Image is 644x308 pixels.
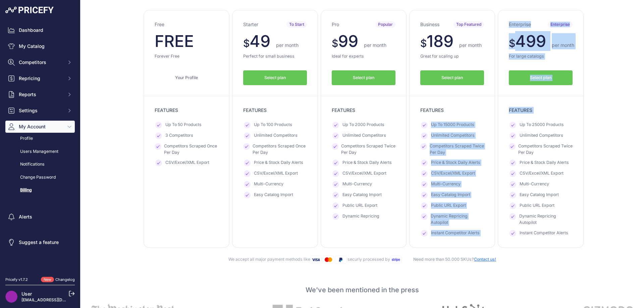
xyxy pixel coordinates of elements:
[420,37,427,49] span: $
[520,181,549,188] span: Multi-Currency
[519,213,573,226] span: Dynamic Repricing Autopilot
[341,143,395,156] span: Competitors Scraped Twice Per Day
[375,21,395,28] span: Popular
[520,132,563,139] span: Unlimited Competitors
[431,181,461,188] span: Multi-Currency
[243,107,307,114] p: FEATURES
[250,31,270,51] span: 49
[19,75,63,82] span: Repricing
[520,170,563,177] span: CSV/Excel/XML Export
[474,257,496,262] a: Contact us!
[420,53,484,60] p: Great for scaling up
[552,42,574,48] span: per month
[5,105,75,117] button: Settings
[520,230,568,237] span: Instant Competitor Alerts
[5,211,75,223] a: Alerts
[19,59,63,66] span: Competitors
[509,53,573,60] p: For large catalogs
[353,75,374,81] span: Select plan
[155,107,218,114] p: FEATURES
[5,40,75,52] a: My Catalog
[254,170,298,177] span: CSV/Excel/XML Export
[342,213,379,220] span: Dynamic Repricing
[243,53,307,60] p: Perfect for small business
[427,31,453,51] span: 189
[431,202,466,209] span: Public URL Export
[338,31,358,51] span: 99
[342,170,386,177] span: CSV/Excel/XML Export
[5,7,54,13] img: Pricefy Logo
[342,132,386,139] span: Unlimited Competitors
[332,70,395,85] button: Select plan
[431,160,480,166] span: Price & Stock Daily Alerts
[41,277,54,283] span: New
[164,143,218,156] span: Competitors Scraped Once Per Day
[548,21,573,28] span: Enterprise
[530,75,551,81] span: Select plan
[5,236,75,248] a: Suggest a feature
[332,21,339,28] h3: Pro
[243,21,258,28] h3: Starter
[332,107,395,114] p: FEATURES
[509,21,531,28] h3: Enterprise
[19,91,63,98] span: Reports
[19,123,63,130] span: My Account
[5,277,28,283] div: Pricefy v1.7.2
[431,213,484,226] span: Dynamic Repricing Autopilot
[253,143,307,156] span: Competitors Scraped Once Per Day
[520,160,569,166] span: Price & Stock Daily Alerts
[286,21,307,28] span: To Start
[5,184,75,196] a: Billing
[518,143,573,156] span: Competitors Scraped Twice Per Day
[420,21,439,28] h3: Business
[5,133,75,144] a: Profile
[5,56,75,68] button: Competitors
[364,42,386,48] span: per month
[55,277,75,282] a: Changelog
[509,107,573,114] p: FEATURES
[254,181,283,188] span: Multi-Currency
[165,132,193,139] span: 3 Competitors
[520,192,559,198] span: Easy Catalog Import
[21,291,32,297] a: User
[155,31,194,51] span: FREE
[332,37,338,49] span: $
[5,88,75,101] button: Reports
[5,146,75,158] a: Users Management
[19,107,63,114] span: Settings
[155,21,164,28] h3: Free
[431,132,475,139] span: Unlimited Competitors
[165,122,202,128] span: Up To 50 Products
[420,107,484,114] p: FEATURES
[402,257,496,262] span: Need more than 50.000 SKUs?
[155,70,218,85] a: Your Profile
[254,122,292,128] span: Up To 100 Products
[243,37,250,49] span: $
[431,192,470,198] span: Easy Catalog Import
[5,72,75,84] button: Repricing
[5,24,75,36] a: Dashboard
[264,75,286,81] span: Select plan
[459,42,482,48] span: per month
[91,256,633,264] div: We accept all major payment methods like
[342,122,384,128] span: Up To 2000 Products
[520,122,564,128] span: Up To 25000 Products
[520,202,554,209] span: Public URL Export
[5,172,75,183] a: Change Password
[509,70,573,85] button: Select plan
[21,297,92,302] a: [EMAIL_ADDRESS][DOMAIN_NAME]
[515,31,546,51] span: 499
[254,160,303,166] span: Price & Stock Daily Alerts
[254,132,298,139] span: Unlimited Competitors
[431,170,475,177] span: CSV/Excel/XML Export
[441,75,463,81] span: Select plan
[420,70,484,85] button: Select plan
[342,181,372,188] span: Multi-Currency
[86,285,639,295] p: We've been mentioned in the press
[332,53,395,60] p: Ideal for experts
[342,160,392,166] span: Price & Stock Daily Alerts
[5,24,75,269] nav: Sidebar
[342,192,382,198] span: Easy Catalog Import
[5,159,75,170] a: Notifications
[347,257,402,262] span: securly processed by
